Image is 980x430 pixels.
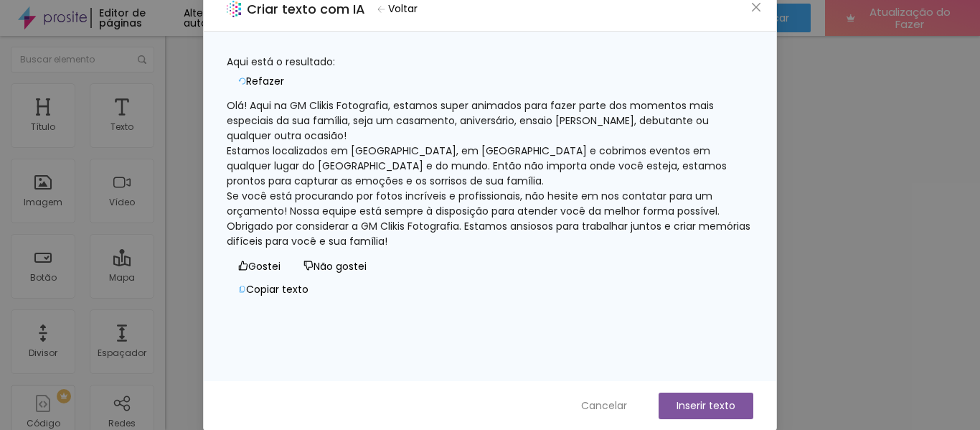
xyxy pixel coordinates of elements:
[227,98,717,143] font: Olá! Aqui na GM Clikis Fotografia, estamos super animados para fazer parte dos momentos mais espe...
[227,144,730,188] font: Estamos localizados em [GEOGRAPHIC_DATA], em [GEOGRAPHIC_DATA] e cobrimos eventos em qualquer lug...
[227,255,292,278] button: Gostei
[227,278,320,301] button: Copiar texto
[581,398,627,413] font: Cancelar
[567,393,641,419] button: Cancelar
[659,393,753,419] button: Inserir texto
[227,189,720,218] font: Se você está procurando por fotos incríveis e profissionais, não hesite em nos contatar para um o...
[303,261,314,271] span: não gosto
[248,259,281,274] font: Gostei
[246,282,308,296] font: Copiar texto
[677,398,735,413] font: Inserir texto
[227,70,296,93] button: Refazer
[388,1,418,16] font: Voltar
[238,261,248,271] span: como
[314,259,367,274] font: Não gostei
[292,255,378,278] button: Não gostei
[227,219,753,248] font: Obrigado por considerar a GM Clikis Fotografia. Estamos ansiosos para trabalhar juntos e criar me...
[227,55,335,69] font: Aqui está o resultado:
[750,1,762,13] span: fechar
[246,74,284,88] font: Refazer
